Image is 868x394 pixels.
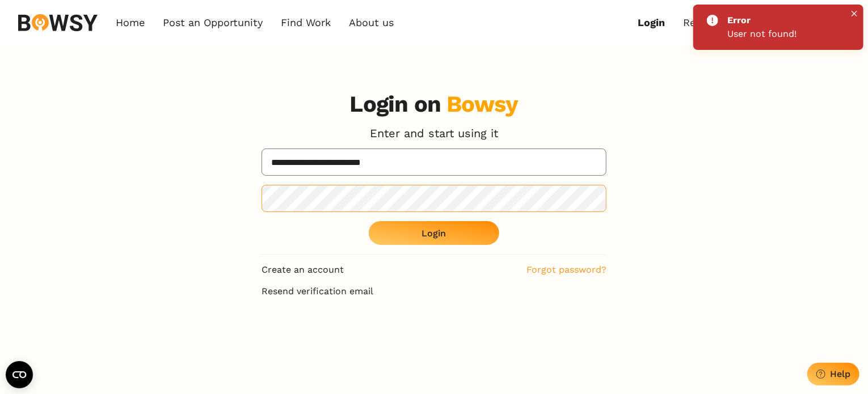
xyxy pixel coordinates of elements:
button: Login [369,221,499,245]
a: Resend verification email [262,285,606,298]
div: User not found! [727,27,832,41]
div: Login [422,228,446,239]
h3: Login on [350,91,519,118]
a: Create an account [262,264,344,276]
button: Close [848,7,861,20]
a: Home [116,16,145,29]
a: Login [638,16,665,29]
a: Forgot password? [526,264,606,276]
button: Help [807,363,859,385]
img: svg%3e [18,14,98,31]
button: Open CMP widget [6,361,33,388]
a: Register [683,16,723,29]
div: Help [830,368,850,379]
div: Error [727,14,827,27]
div: Bowsy [446,91,518,117]
p: Enter and start using it [370,127,498,139]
